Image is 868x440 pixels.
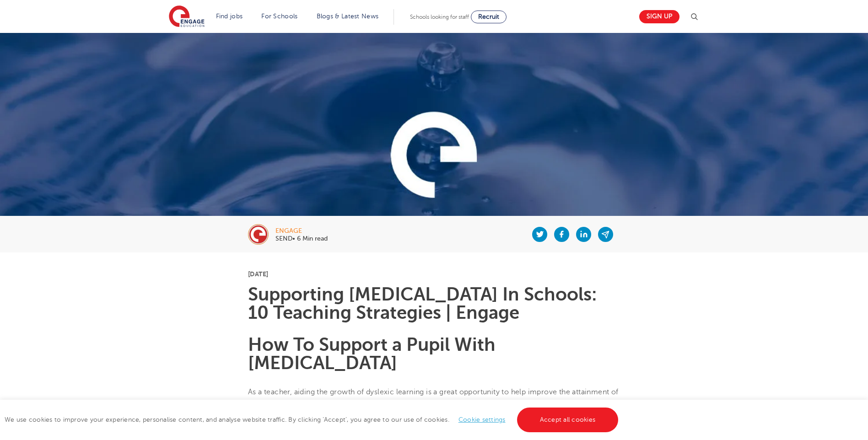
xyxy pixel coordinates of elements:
a: Recruit [471,11,507,23]
img: Engage Education [169,5,205,28]
span: As a teacher, aiding the growth of dyslexic learning is a great opportunity to help improve the a... [248,388,619,432]
a: Sign up [639,10,679,23]
a: Find jobs [216,13,243,20]
p: SEND• 6 Min read [275,236,328,242]
p: [DATE] [248,271,620,277]
a: Accept all cookies [517,408,619,432]
span: We use cookies to improve your experience, personalise content, and analyse website traffic. By c... [5,416,620,423]
a: Cookie settings [458,416,506,423]
div: engage [275,228,328,234]
span: Recruit [478,13,499,20]
a: Blogs & Latest News [317,13,379,20]
span: Schools looking for staff [410,14,469,20]
a: For Schools [261,13,297,20]
h1: Supporting [MEDICAL_DATA] In Schools: 10 Teaching Strategies | Engage [248,285,620,322]
b: How To Support a Pupil With [MEDICAL_DATA] [248,334,496,373]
